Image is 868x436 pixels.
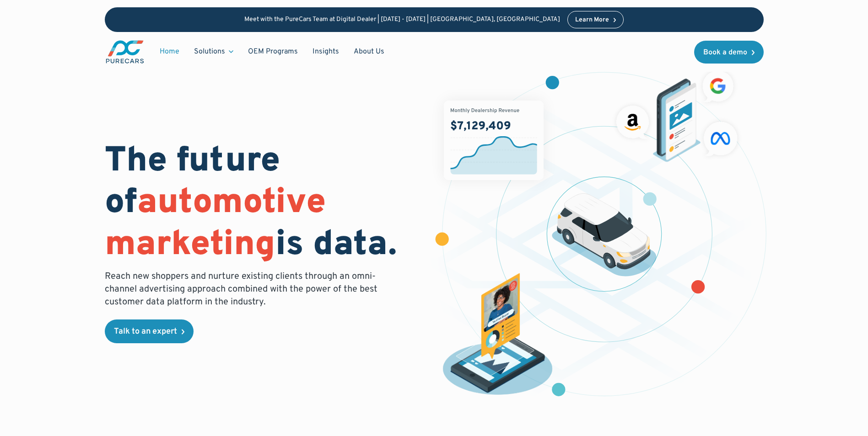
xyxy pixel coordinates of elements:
[575,17,609,23] div: Learn More
[152,43,187,60] a: Home
[444,101,544,180] img: chart showing monthly dealership revenue of $7m
[105,39,145,64] img: purecars logo
[305,43,346,60] a: Insights
[567,11,624,28] a: Learn More
[612,66,743,162] img: ads on social media and advertising partners
[703,49,747,56] div: Book a demo
[105,141,423,266] h1: The future of is data.
[346,43,392,60] a: About Us
[694,41,764,64] a: Book a demo
[194,47,225,57] div: Solutions
[244,16,560,24] p: Meet with the PureCars Team at Digital Dealer | [DATE] - [DATE] | [GEOGRAPHIC_DATA], [GEOGRAPHIC_...
[434,273,560,399] img: persona of a buyer
[114,328,177,336] div: Talk to an expert
[105,319,194,343] a: Talk to an expert
[187,43,241,60] div: Solutions
[241,43,305,60] a: OEM Programs
[552,193,657,276] img: illustration of a vehicle
[105,39,145,64] a: main
[105,181,326,267] span: automotive marketing
[105,270,383,308] p: Reach new shoppers and nurture existing clients through an omni-channel advertising approach comb...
